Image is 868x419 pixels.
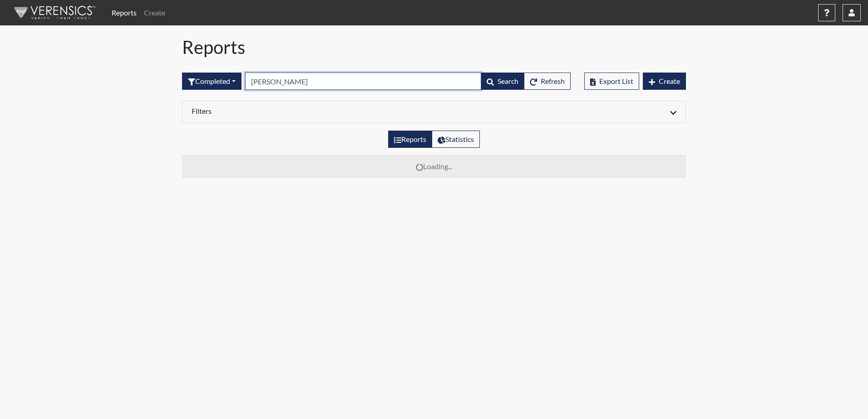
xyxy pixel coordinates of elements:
[185,107,683,117] div: Click to expand/collapse filters
[108,4,140,22] a: Reports
[192,107,427,115] h6: Filters
[388,131,432,148] label: View the list of reports
[182,156,686,178] td: Loading...
[182,36,686,58] h1: Reports
[498,77,518,85] span: Search
[643,73,686,90] button: Create
[182,73,242,90] div: Filter by interview status
[541,77,565,85] span: Refresh
[599,77,633,85] span: Export List
[524,73,571,90] button: Refresh
[432,131,480,148] label: View statistics about completed interviews
[182,73,242,90] button: Completed
[245,73,481,90] input: Search by Registration ID, Interview Number, or Investigation Name.
[584,73,639,90] button: Export List
[659,77,680,85] span: Create
[140,4,169,22] a: Create
[481,73,524,90] button: Search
